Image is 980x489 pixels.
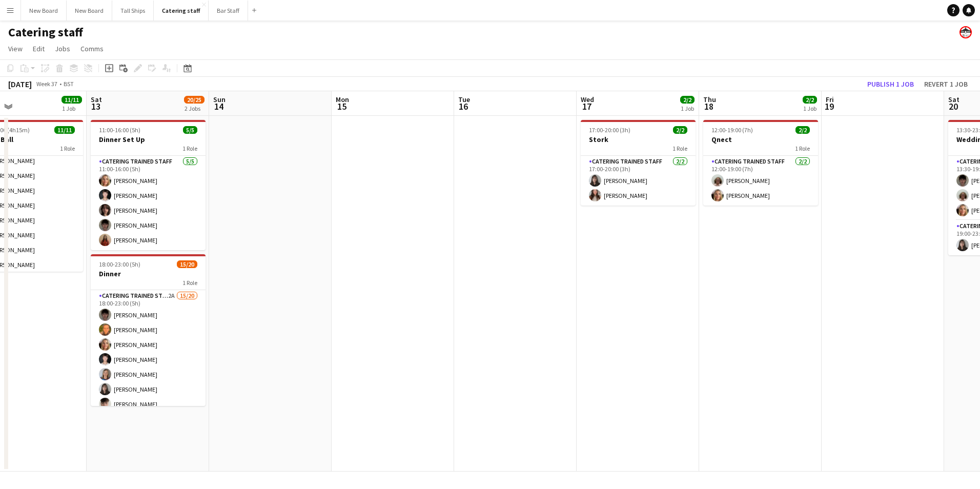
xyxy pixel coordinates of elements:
[51,42,74,55] a: Jobs
[55,44,70,53] span: Jobs
[21,1,67,21] button: New Board
[33,44,45,53] span: Edit
[8,25,83,40] h1: Catering staff
[920,77,972,91] button: Revert 1 job
[8,79,32,89] div: [DATE]
[209,1,248,21] button: Bar Staff
[34,80,59,88] span: Week 37
[959,26,972,38] app-user-avatar: Beach Ballroom
[67,1,112,21] button: New Board
[154,1,209,21] button: Catering staff
[863,77,918,91] button: Publish 1 job
[8,44,23,53] span: View
[80,44,104,53] span: Comms
[76,42,108,55] a: Comms
[112,1,154,21] button: Tall Ships
[64,80,74,88] div: BST
[4,42,27,55] a: View
[29,42,49,55] a: Edit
